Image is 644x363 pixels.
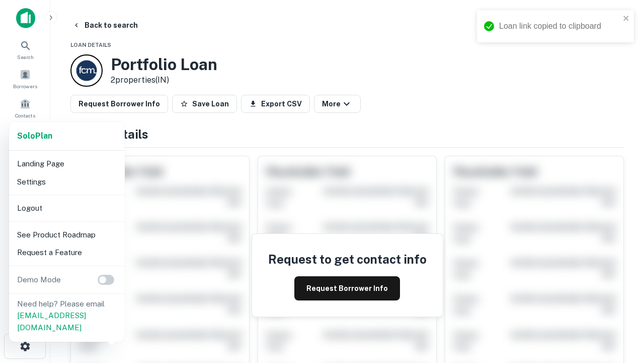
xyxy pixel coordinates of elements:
a: [EMAIL_ADDRESS][DOMAIN_NAME] [17,311,86,332]
div: Loan link copied to clipboard [499,20,620,32]
strong: Solo Plan [17,131,52,141]
li: Settings [13,173,121,191]
button: close [623,14,630,24]
p: Demo Mode [13,274,65,286]
a: SoloPlan [17,130,52,142]
li: See Product Roadmap [13,226,121,244]
li: Logout [13,199,121,217]
iframe: Chat Widget [594,250,644,298]
li: Landing Page [13,155,121,173]
p: Need help? Please email [17,298,117,334]
li: Request a Feature [13,244,121,262]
